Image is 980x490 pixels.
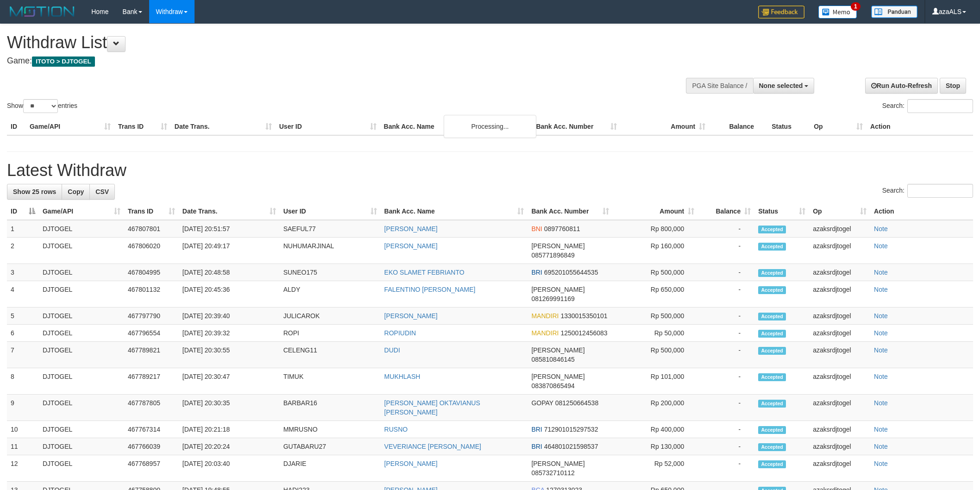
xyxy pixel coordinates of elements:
td: 467797790 [124,308,179,325]
td: [DATE] 20:30:47 [179,368,280,395]
th: Trans ID: activate to sort column ascending [124,203,179,220]
td: 467806020 [124,238,179,264]
td: 10 [7,421,39,438]
span: Accepted [758,426,786,434]
a: [PERSON_NAME] [384,225,438,232]
td: Rp 130,000 [613,438,698,455]
td: ALDY [280,281,381,308]
td: DJTOGEL [39,438,124,455]
td: azaksrdjtogel [809,438,870,455]
a: DUDI [384,346,400,354]
td: [DATE] 20:30:35 [179,395,280,421]
img: MOTION_logo.png [7,5,77,19]
span: BRI [531,443,542,450]
td: DJTOGEL [39,238,124,264]
th: Balance [709,118,768,135]
span: Accepted [758,286,786,294]
span: [PERSON_NAME] [531,286,584,293]
span: Copy 712901015297532 to clipboard [544,426,598,433]
td: DJTOGEL [39,308,124,325]
td: DJTOGEL [39,455,124,482]
a: Run Auto-Refresh [865,78,938,94]
th: Op [810,118,867,135]
h4: Game: [7,57,644,66]
th: Date Trans. [171,118,276,135]
td: [DATE] 20:21:18 [179,421,280,438]
td: 467801132 [124,281,179,308]
td: 12 [7,455,39,482]
td: azaksrdjtogel [809,421,870,438]
label: Show entries [7,99,77,113]
label: Search: [882,184,973,198]
td: - [698,438,754,455]
td: [DATE] 20:51:57 [179,220,280,238]
td: 6 [7,325,39,342]
td: [DATE] 20:03:40 [179,455,280,482]
img: Button%20Memo.svg [818,6,857,19]
a: Note [874,225,888,232]
span: Accepted [758,269,786,277]
th: Action [867,118,973,135]
select: Showentries [23,99,58,113]
a: Note [874,373,888,380]
a: [PERSON_NAME] [384,312,438,320]
td: GUTABARU27 [280,438,381,455]
span: [PERSON_NAME] [531,373,584,380]
span: BRI [531,426,542,433]
th: User ID [276,118,380,135]
td: 7 [7,342,39,368]
a: Note [874,460,888,467]
span: BNI [531,225,542,232]
td: - [698,455,754,482]
a: Note [874,312,888,320]
a: Note [874,399,888,407]
td: TIMUK [280,368,381,395]
td: - [698,281,754,308]
td: azaksrdjtogel [809,281,870,308]
a: EKO SLAMET FEBRIANTO [384,269,465,276]
td: [DATE] 20:30:55 [179,342,280,368]
div: PGA Site Balance / [686,78,753,94]
a: Note [874,242,888,250]
span: Accepted [758,313,786,320]
td: - [698,308,754,325]
th: Action [870,203,973,220]
td: - [698,368,754,395]
td: 467768957 [124,455,179,482]
td: DJTOGEL [39,325,124,342]
th: Amount [621,118,709,135]
td: azaksrdjtogel [809,455,870,482]
span: Copy 1250012456083 to clipboard [560,329,607,337]
span: Copy 1330015350101 to clipboard [560,312,607,320]
th: Bank Acc. Name [380,118,533,135]
td: Rp 52,000 [613,455,698,482]
a: CSV [89,184,115,200]
a: VEVERIANCE [PERSON_NAME] [384,443,481,450]
th: Game/API: activate to sort column ascending [39,203,124,220]
td: DJTOGEL [39,368,124,395]
span: Accepted [758,330,786,338]
span: Accepted [758,226,786,233]
th: Status: activate to sort column ascending [754,203,809,220]
td: Rp 200,000 [613,395,698,421]
td: 467789217 [124,368,179,395]
a: [PERSON_NAME] [384,460,438,467]
a: ROPIUDIN [384,329,416,337]
label: Search: [882,99,973,113]
span: Accepted [758,347,786,355]
span: Copy 085771896849 to clipboard [531,251,574,259]
td: 8 [7,368,39,395]
span: 1 [851,2,861,11]
td: DJTOGEL [39,342,124,368]
button: None selected [753,78,815,94]
a: Stop [940,78,966,94]
td: 467767314 [124,421,179,438]
td: 4 [7,281,39,308]
td: - [698,220,754,238]
td: - [698,395,754,421]
td: CELENG11 [280,342,381,368]
span: Copy 081269991169 to clipboard [531,295,574,302]
td: DJARIE [280,455,381,482]
td: 467796554 [124,325,179,342]
td: 467807801 [124,220,179,238]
